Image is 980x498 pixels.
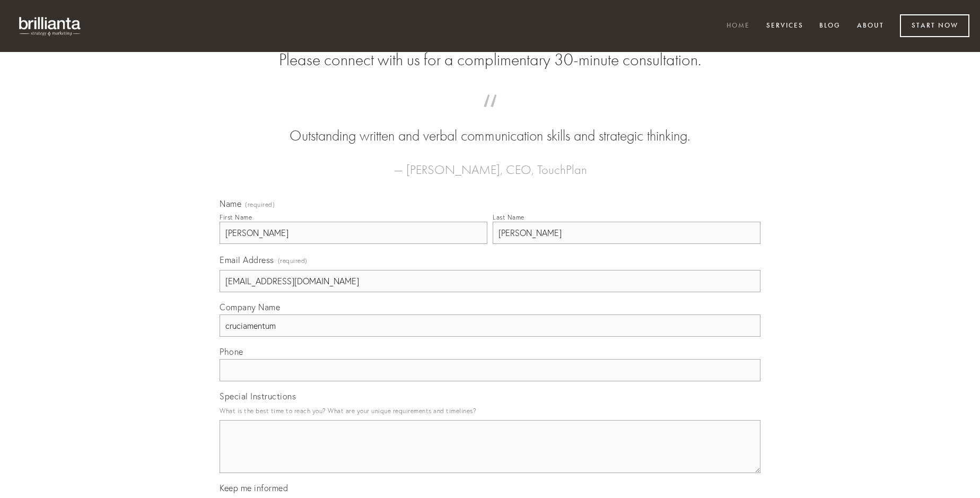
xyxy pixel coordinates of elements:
[220,404,760,418] p: What is the best time to reach you? What are your unique requirements and timelines?
[759,18,810,35] a: Services
[278,254,308,268] span: (required)
[220,198,241,209] span: Name
[220,391,296,401] span: Special Instructions
[237,105,743,146] blockquote: Outstanding written and verbal communication skills and strategic thinking.
[812,18,847,35] a: Blog
[220,255,274,265] span: Email Address
[237,146,743,180] figcaption: — [PERSON_NAME], CEO, TouchPlan
[220,50,760,70] h2: Please connect with us for a complimentary 30-minute consultation.
[220,483,288,493] span: Keep me informed
[245,202,275,208] span: (required)
[493,213,524,221] div: Last Name
[850,18,891,35] a: About
[11,11,90,41] img: brillianta - research, strategy, marketing
[900,14,969,37] a: Start Now
[220,302,280,312] span: Company Name
[220,346,243,357] span: Phone
[720,18,757,35] a: Home
[220,213,252,221] div: First Name
[237,105,743,126] span: “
